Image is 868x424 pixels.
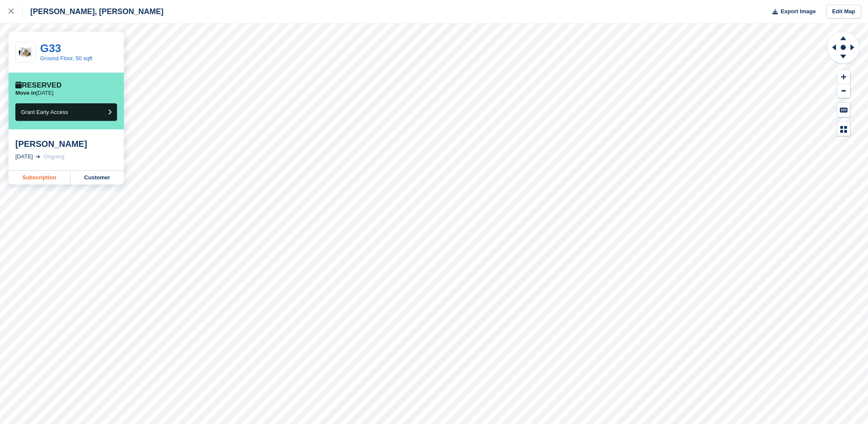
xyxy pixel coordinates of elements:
[837,122,850,136] button: Map Legend
[40,55,92,61] a: Ground Floor, 50 sqft
[837,84,850,98] button: Zoom Out
[40,42,61,55] a: G33
[36,155,40,158] img: arrow-right-light-icn-cde0832a797a2874e46488d9cf13f60e5c3a73dbe684e267c42b8395dfbc2abf.svg
[15,103,117,121] button: Grant Early Access
[70,171,124,184] a: Customer
[21,109,68,115] span: Grant Early Access
[780,7,815,16] span: Export Image
[15,152,33,161] div: [DATE]
[837,70,850,84] button: Zoom In
[15,81,61,90] div: Reserved
[16,45,35,60] img: 50-sqft-unit.jpg
[9,171,70,184] a: Subscription
[15,90,53,96] p: [DATE]
[15,139,117,149] div: [PERSON_NAME]
[826,5,861,19] a: Edit Map
[767,5,816,19] button: Export Image
[44,152,64,161] div: Ongoing
[23,6,164,17] div: [PERSON_NAME], [PERSON_NAME]
[837,103,850,117] button: Keyboard Shortcuts
[15,90,36,96] span: Move in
